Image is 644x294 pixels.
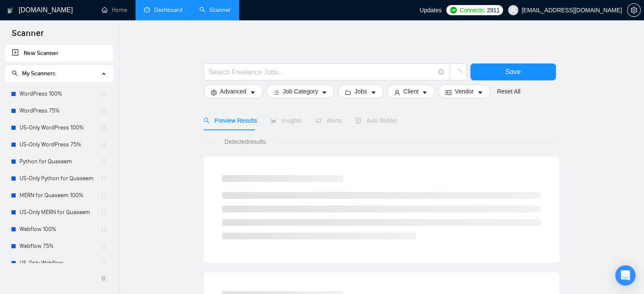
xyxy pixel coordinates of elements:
[355,117,397,124] span: Auto Bidder
[315,117,342,124] span: Alerts
[439,69,444,75] span: info-circle
[5,102,113,119] li: WordPress 75%
[100,243,107,250] span: holder
[144,6,182,14] a: dashboardDashboard
[22,70,55,77] span: My Scanners
[12,70,55,77] span: My Scanners
[204,118,210,124] span: search
[100,141,107,148] span: holder
[271,118,276,124] span: area-chart
[510,7,516,13] span: user
[5,238,113,255] li: Webflow 75%
[100,158,107,165] span: holder
[470,63,556,80] button: Save
[100,260,107,267] span: holder
[101,274,109,283] span: double-left
[345,89,351,96] span: folder
[5,221,113,238] li: Webflow 100%
[487,5,500,15] span: 2911
[266,85,334,98] button: barsJob Categorycaret-down
[321,89,327,96] span: caret-down
[100,192,107,199] span: holder
[102,6,127,14] a: homeHome
[19,238,100,255] a: Webflow 75%
[211,89,217,96] span: setting
[19,136,100,153] a: US-Only WordPress 75%
[100,175,107,182] span: holder
[477,89,483,96] span: caret-down
[454,69,462,77] span: loading
[5,45,113,62] li: New Scanner
[100,226,107,233] span: holder
[220,87,246,96] span: Advanced
[19,85,100,102] a: WordPress 100%
[12,45,106,62] a: New Scanner
[422,89,428,96] span: caret-down
[370,89,376,96] span: caret-down
[355,118,361,124] span: robot
[19,187,100,204] a: MERN for Quaseem 100%
[19,221,100,238] a: Webflow 100%
[100,124,107,131] span: holder
[19,170,100,187] a: US-Only Python for Quaseem
[455,87,473,96] span: Vendor
[5,119,113,136] li: US-Only WordPress 100%
[627,7,641,14] a: setting
[404,87,419,96] span: Client
[394,89,400,96] span: user
[100,91,107,97] span: holder
[387,85,435,98] button: userClientcaret-down
[450,7,457,14] img: upwork-logo.png
[5,85,113,102] li: WordPress 100%
[5,255,113,272] li: US-Only Webflow
[438,85,490,98] button: idcardVendorcaret-down
[209,67,435,77] input: Search Freelance Jobs...
[5,136,113,153] li: US-Only WordPress 75%
[274,89,279,96] span: bars
[5,153,113,170] li: Python for Quaseem
[420,7,442,14] span: Updates
[338,85,384,98] button: folderJobscaret-down
[459,5,485,15] span: Connects:
[199,6,231,14] a: searchScanner
[445,89,451,96] span: idcard
[5,27,50,45] span: Scanner
[19,204,100,221] a: US-Only MERN for Quaseem
[19,102,100,119] a: WordPress 75%
[19,255,100,272] a: US-Only Webflow
[12,70,18,76] span: search
[283,87,318,96] span: Job Category
[627,7,640,14] span: setting
[271,117,302,124] span: Insights
[204,117,257,124] span: Preview Results
[5,170,113,187] li: US-Only Python for Quaseem
[505,66,520,77] span: Save
[497,87,520,96] a: Reset All
[218,137,271,146] span: Detected results
[615,265,636,286] div: Open Intercom Messenger
[7,4,13,17] img: logo
[100,107,107,114] span: holder
[250,89,256,96] span: caret-down
[204,85,263,98] button: settingAdvancedcaret-down
[19,153,100,170] a: Python for Quaseem
[354,87,367,96] span: Jobs
[5,204,113,221] li: US-Only MERN for Quaseem
[315,118,321,124] span: notification
[19,119,100,136] a: US-Only WordPress 100%
[5,187,113,204] li: MERN for Quaseem 100%
[100,209,107,216] span: holder
[627,3,641,17] button: setting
